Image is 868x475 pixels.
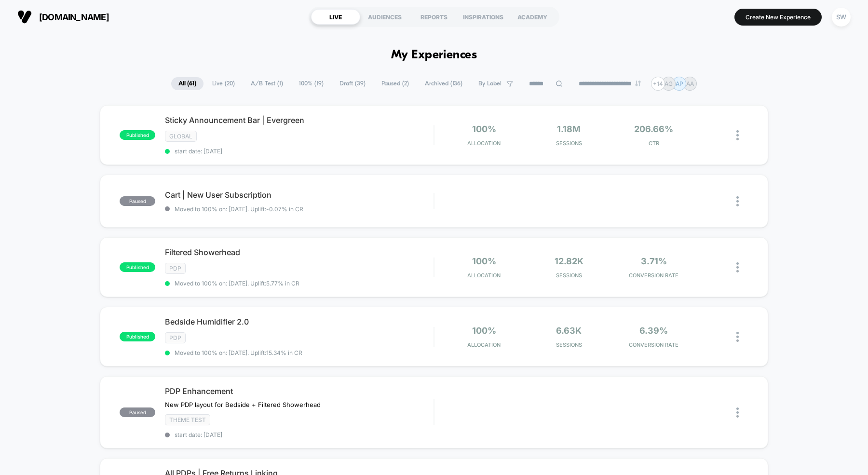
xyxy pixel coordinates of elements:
[472,256,496,266] span: 100%
[165,115,434,125] span: Sticky Announcement Bar | Evergreen
[165,317,434,326] span: Bedside Humidifier 2.0
[614,272,694,279] span: CONVERSION RATE
[651,77,665,91] div: + 14
[736,332,739,342] img: close
[175,349,302,356] span: Moved to 100% on: [DATE] . Uplift: 15.34% in CR
[736,196,739,206] img: close
[171,77,203,90] span: All ( 61 )
[205,77,242,90] span: Live ( 20 )
[614,140,694,147] span: CTR
[374,77,416,90] span: Paused ( 2 )
[529,272,609,279] span: Sessions
[311,9,360,25] div: LIVE
[165,247,434,257] span: Filtered Showerhead
[360,9,409,25] div: AUDIENCES
[508,9,557,25] div: ACADEMY
[736,130,739,140] img: close
[332,77,373,90] span: Draft ( 39 )
[165,332,186,343] span: PDP
[556,326,582,336] span: 6.63k
[409,9,459,25] div: REPORTS
[165,190,434,200] span: Cart | New User Subscription
[165,131,197,142] span: GLOBAL
[39,12,109,22] span: [DOMAIN_NAME]
[472,124,496,134] span: 100%
[165,414,210,425] span: Theme Test
[459,9,508,25] div: INSPIRATIONS
[734,9,822,26] button: Create New Experience
[467,140,501,147] span: Allocation
[165,431,434,438] span: start date: [DATE]
[555,256,583,266] span: 12.82k
[639,326,668,336] span: 6.39%
[832,8,851,27] div: SW
[467,272,501,279] span: Allocation
[467,341,501,348] span: Allocation
[676,80,683,87] p: AP
[478,80,502,87] span: By Label
[244,77,290,90] span: A/B Test ( 1 )
[120,262,155,272] span: published
[165,148,434,155] span: start date: [DATE]
[175,280,299,287] span: Moved to 100% on: [DATE] . Uplift: 5.77% in CR
[634,124,673,134] span: 206.66%
[736,407,739,418] img: close
[14,9,112,25] button: [DOMAIN_NAME]
[641,256,667,266] span: 3.71%
[529,341,609,348] span: Sessions
[829,7,854,27] button: SW
[686,80,694,87] p: AA
[635,81,641,86] img: end
[418,77,470,90] span: Archived ( 136 )
[472,326,496,336] span: 100%
[391,48,477,62] h1: My Experiences
[557,124,581,134] span: 1.18M
[529,140,609,147] span: Sessions
[175,205,303,213] span: Moved to 100% on: [DATE] . Uplift: -0.07% in CR
[17,10,32,24] img: Visually logo
[120,407,155,417] span: paused
[665,80,673,87] p: AG
[165,401,321,408] span: New PDP layout for Bedside + ﻿Filtered Showerhead
[614,341,694,348] span: CONVERSION RATE
[120,332,155,341] span: published
[120,130,155,140] span: published
[165,263,186,274] span: PDP
[292,77,331,90] span: 100% ( 19 )
[165,386,434,396] span: PDP Enhancement
[120,196,155,206] span: paused
[736,262,739,272] img: close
